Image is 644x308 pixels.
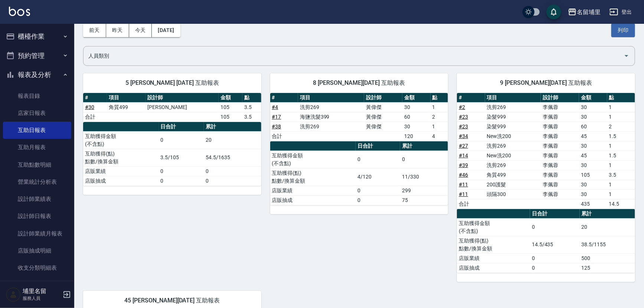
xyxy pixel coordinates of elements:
td: 店販業績 [83,166,159,176]
td: 1 [607,180,635,189]
h5: 埔里名留 [23,288,61,295]
td: 3.5 [242,102,261,112]
td: 1 [431,102,448,112]
table: a dense table [83,93,261,122]
td: 3.5 [607,170,635,180]
button: 客戶管理 [3,279,71,299]
td: 125 [580,263,635,273]
th: 日合計 [530,209,580,219]
td: 洗剪269 [485,160,541,170]
th: 點 [431,93,448,103]
td: 互助獲得(點) 點數/換算金額 [83,149,159,166]
td: 黃偉傑 [364,102,402,112]
td: 14.5/435 [530,236,580,253]
th: 項目 [107,93,146,103]
td: 合計 [457,199,485,209]
td: 299 [400,186,448,195]
td: 染髮999 [485,122,541,131]
td: 200護髮 [485,180,541,189]
td: 11/330 [400,168,448,186]
td: 30 [402,122,430,131]
td: 105 [219,112,242,122]
input: 人員名稱 [86,49,621,62]
td: 105 [579,170,607,180]
td: 角質499 [107,102,146,112]
td: 30 [579,180,607,189]
td: 120 [402,131,430,141]
td: 李佩蓉 [541,141,579,151]
td: 店販業績 [270,186,356,195]
th: 日合計 [159,122,204,132]
th: 項目 [485,93,541,103]
span: 5 [PERSON_NAME] [DATE] 互助報表 [92,79,252,87]
td: 1 [607,141,635,151]
td: 染髮999 [485,112,541,122]
td: 500 [580,253,635,263]
td: 互助獲得(點) 點數/換算金額 [270,168,356,186]
td: 海鹽洗髮399 [298,112,364,122]
td: 30 [402,102,430,112]
th: 金額 [579,93,607,103]
th: 設計師 [146,93,219,103]
th: 點 [607,93,635,103]
td: 黃偉傑 [364,122,402,131]
td: New洗200 [485,151,541,160]
td: 0 [400,151,448,168]
a: 收支分類明細表 [3,259,71,276]
td: 互助獲得金額 (不含點) [270,151,356,168]
td: 30 [579,189,607,199]
td: 0 [530,253,580,263]
a: 設計師業績表 [3,190,71,208]
table: a dense table [83,122,261,186]
td: 洗剪269 [298,122,364,131]
span: 45 [PERSON_NAME][DATE] 互助報表 [92,297,252,304]
a: #30 [85,104,94,110]
button: save [546,4,561,19]
a: 報表目錄 [3,87,71,105]
td: 60 [579,122,607,131]
td: 3.5/105 [159,149,204,166]
th: 點 [242,93,261,103]
td: 1.5 [607,151,635,160]
td: 1.5 [607,131,635,141]
td: 李佩蓉 [541,151,579,160]
td: 1 [431,122,448,131]
a: 店販抽成明細 [3,242,71,259]
td: 店販抽成 [270,195,356,205]
table: a dense table [270,141,448,205]
th: 金額 [219,93,242,103]
td: 李佩蓉 [541,112,579,122]
a: 營業統計分析表 [3,173,71,190]
td: 30 [579,160,607,170]
button: 名留埔里 [565,4,604,20]
img: Logo [9,7,30,16]
td: 45 [579,151,607,160]
td: 0 [356,195,400,205]
td: 合計 [83,112,107,122]
td: 0 [159,166,204,176]
td: 60 [402,112,430,122]
button: [DATE] [152,23,180,37]
td: 李佩蓉 [541,102,579,112]
td: 黃偉傑 [364,112,402,122]
th: 累計 [204,122,261,132]
td: 李佩蓉 [541,170,579,180]
td: 0 [204,166,261,176]
td: 李佩蓉 [541,131,579,141]
th: # [270,93,298,103]
button: Open [621,50,632,62]
button: 前天 [83,23,106,37]
a: 店家日報表 [3,105,71,122]
td: 1 [607,102,635,112]
td: 4/120 [356,168,400,186]
td: 2 [431,112,448,122]
td: 李佩蓉 [541,180,579,189]
img: Person [6,287,21,302]
a: #23 [459,123,468,129]
td: 20 [580,218,635,236]
a: 互助日報表 [3,122,71,139]
td: 頭隔300 [485,189,541,199]
td: 1 [607,112,635,122]
td: 店販抽成 [457,263,530,273]
button: 今天 [129,23,152,37]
